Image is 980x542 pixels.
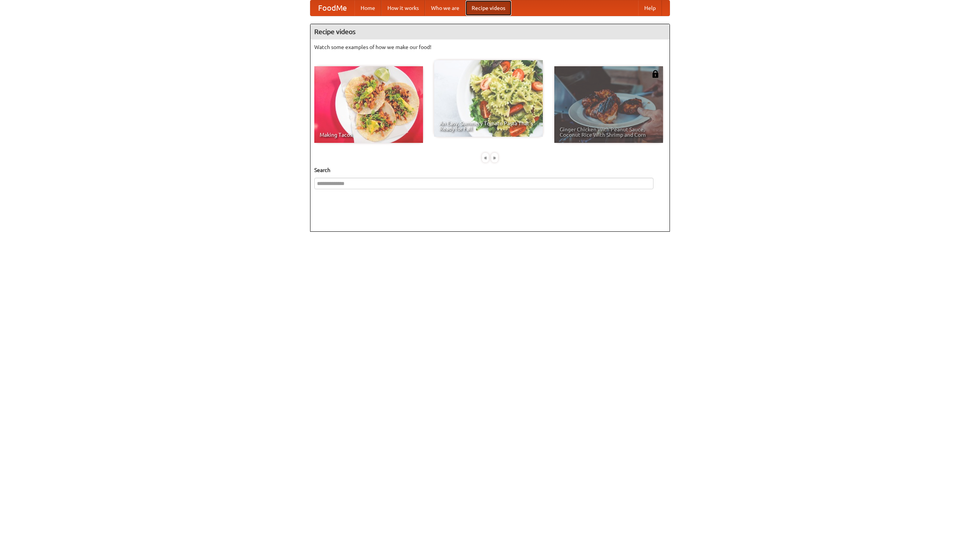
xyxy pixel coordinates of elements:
a: Recipe videos [465,0,511,16]
p: Watch some examples of how we make our food! [314,43,666,51]
a: Who we are [425,0,465,16]
a: Help [638,0,662,16]
a: Making Tacos [314,66,423,143]
span: Making Tacos [320,132,418,138]
h5: Search [314,166,666,174]
a: An Easy, Summery Tomato Pasta That's Ready for Fall [434,60,543,137]
div: « [482,153,489,162]
a: How it works [381,0,425,16]
a: FoodMe [310,0,354,16]
div: » [491,153,498,162]
span: An Easy, Summery Tomato Pasta That's Ready for Fall [439,121,537,131]
img: 483408.png [652,70,659,78]
h4: Recipe videos [310,24,670,39]
a: Home [354,0,381,16]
